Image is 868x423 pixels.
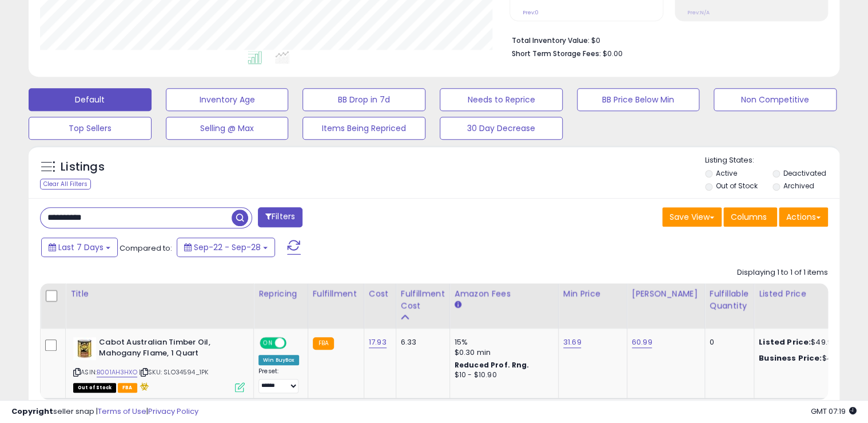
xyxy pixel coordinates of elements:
[632,288,700,300] div: [PERSON_NAME]
[511,35,589,45] b: Total Inventory Value:
[73,337,96,360] img: 51nJWD9ZA8L._SL40_.jpg
[258,207,302,227] button: Filters
[759,353,822,363] b: Business Price:
[759,337,811,347] b: Listed Price:
[137,382,149,390] i: hazardous material
[714,88,837,111] button: Non Competitive
[759,353,854,363] div: $49.98
[662,207,722,227] button: Save View
[522,9,538,16] small: Prev: 0
[139,367,208,377] span: | SKU: SLO34594_1PK
[563,337,582,348] a: 31.69
[455,360,529,370] b: Reduced Prof. Rng.
[455,300,461,310] small: Amazon Fees.
[737,267,828,278] div: Displaying 1 to 1 of 1 items
[779,207,828,227] button: Actions
[440,117,563,140] button: 30 Day Decrease
[811,406,857,417] span: 2025-10-6 07:19 GMT
[455,370,550,380] div: $10 - $10.90
[369,337,387,348] a: 17.93
[148,406,198,417] a: Privacy Policy
[166,88,289,111] button: Inventory Age
[258,355,299,365] div: Win BuyBox
[759,288,858,300] div: Listed Price
[98,406,146,417] a: Terms of Use
[120,243,172,254] span: Compared to:
[40,179,91,189] div: Clear All Filters
[11,406,53,417] strong: Copyright
[715,168,736,178] label: Active
[73,337,245,391] div: ASIN:
[29,88,152,111] button: Default
[401,288,445,312] div: Fulfillment Cost
[710,288,749,312] div: Fulfillable Quantity
[313,337,334,350] small: FBA
[11,406,198,417] div: seller snap | |
[58,242,103,253] span: Last 7 Days
[687,9,710,16] small: Prev: N/A
[73,383,116,393] span: All listings that are currently out of stock and unavailable for purchase on Amazon
[118,383,137,393] span: FBA
[285,338,303,348] span: OFF
[313,288,359,300] div: Fulfillment
[258,367,299,393] div: Preset:
[455,337,550,347] div: 15%
[29,117,152,140] button: Top Sellers
[97,367,137,377] a: B001AH3HXO
[705,155,840,166] p: Listing States:
[455,288,554,300] div: Amazon Fees
[710,337,745,347] div: 0
[302,88,425,111] button: BB Drop in 7d
[369,288,391,300] div: Cost
[166,117,289,140] button: Selling @ Max
[577,88,700,111] button: BB Price Below Min
[258,288,303,300] div: Repricing
[70,288,249,300] div: Title
[302,117,425,140] button: Items Being Repriced
[602,48,622,59] span: $0.00
[563,288,622,300] div: Min Price
[455,347,550,358] div: $0.30 min
[511,33,819,46] li: $0
[632,337,652,348] a: 60.99
[511,49,600,58] b: Short Term Storage Fees:
[177,238,275,257] button: Sep-22 - Sep-28
[783,181,814,191] label: Archived
[731,211,767,223] span: Columns
[723,207,777,227] button: Columns
[194,242,261,253] span: Sep-22 - Sep-28
[61,159,105,175] h5: Listings
[99,337,238,361] b: Cabot Australian Timber Oil, Mahogany Flame, 1 Quart
[759,337,854,347] div: $49.99
[715,181,757,191] label: Out of Stock
[440,88,563,111] button: Needs to Reprice
[783,168,826,178] label: Deactivated
[401,337,441,347] div: 6.33
[261,338,275,348] span: ON
[41,238,118,257] button: Last 7 Days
